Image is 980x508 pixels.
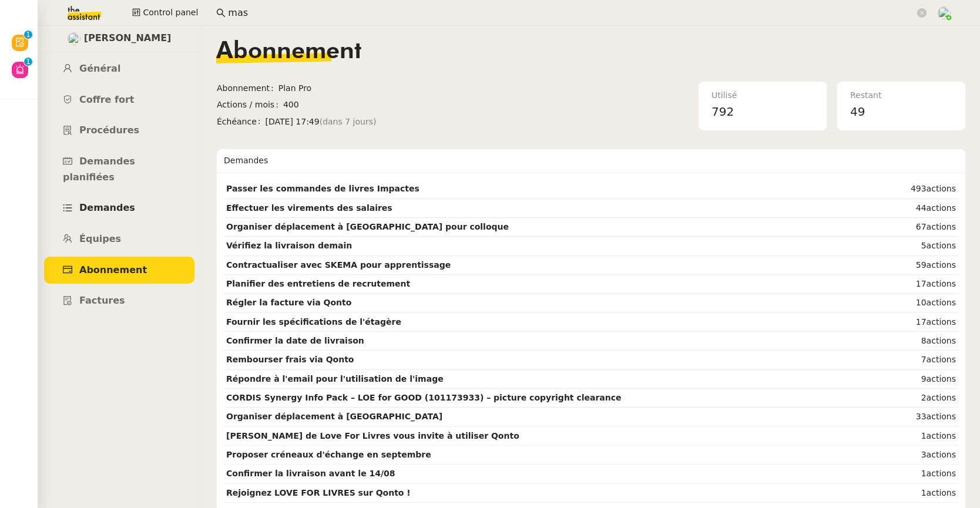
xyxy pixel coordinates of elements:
[877,313,958,332] td: 17
[44,226,194,253] a: Équipes
[320,115,377,129] span: (dans 7 jours)
[927,355,956,364] span: actions
[217,115,266,129] span: Échéance
[226,469,395,478] strong: Confirmer la livraison avant le 14/08
[44,117,194,144] a: Procédures
[228,5,915,21] input: Rechercher
[24,31,32,39] nz-badge-sup: 1
[850,89,952,102] div: Restant
[226,222,509,231] strong: Organiser déplacement à [GEOGRAPHIC_DATA] pour colloque
[26,58,31,68] p: 1
[226,393,622,402] strong: CORDIS Synergy Info Pack – LOE for GOOD (101173933) – picture copyright clearance
[927,393,956,402] span: actions
[226,279,410,288] strong: Planifier des entretiens de recrutement
[927,431,956,440] span: actions
[44,148,194,191] a: Demandes planifiées
[125,5,205,21] button: Control panel
[26,31,31,41] p: 1
[927,222,956,231] span: actions
[877,275,958,294] td: 17
[877,446,958,465] td: 3
[44,55,194,83] a: Général
[927,184,956,193] span: actions
[711,105,734,119] span: 792
[226,374,444,383] strong: Répondre à l'email pour l'utilisation de l'image
[877,256,958,275] td: 59
[79,202,135,213] span: Demandes
[278,82,516,95] span: Plan Pro
[226,355,354,364] strong: Rembourser frais via Qonto
[226,241,352,250] strong: Vérifiez la livraison demain
[877,237,958,255] td: 5
[226,317,401,327] strong: Fournir les spécifications de l'étagère
[927,336,956,345] span: actions
[84,31,172,46] span: [PERSON_NAME]
[927,298,956,307] span: actions
[927,374,956,383] span: actions
[877,465,958,483] td: 1
[217,82,278,95] span: Abonnement
[927,260,956,270] span: actions
[44,86,194,114] a: Coffre fort
[283,98,516,112] span: 400
[79,233,121,244] span: Équipes
[79,94,135,105] span: Coffre fort
[877,427,958,446] td: 1
[927,412,956,421] span: actions
[877,389,958,408] td: 2
[927,279,956,288] span: actions
[877,351,958,369] td: 7
[226,412,442,421] strong: Organiser déplacement à [GEOGRAPHIC_DATA]
[79,125,139,136] span: Procédures
[927,450,956,459] span: actions
[226,184,419,193] strong: Passer les commandes de livres Impactes
[226,260,451,270] strong: Contractualiser avec SKEMA pour apprentissage
[44,257,194,284] a: Abonnement
[226,203,392,213] strong: Effectuer les virements des salaires
[24,58,32,66] nz-badge-sup: 1
[877,408,958,426] td: 33
[79,295,125,306] span: Factures
[877,218,958,237] td: 67
[927,241,956,250] span: actions
[216,40,361,63] span: Abonnement
[927,203,956,213] span: actions
[79,63,120,74] span: Général
[877,484,958,503] td: 1
[877,199,958,218] td: 44
[877,332,958,351] td: 8
[711,89,814,102] div: Utilisé
[266,115,516,129] span: [DATE] 17:49
[226,488,411,497] strong: Rejoignez LOVE FOR LIVRES sur Qonto !
[226,431,519,440] strong: [PERSON_NAME] de Love For Livres vous invite à utiliser Qonto
[877,180,958,199] td: 493
[927,488,956,497] span: actions
[850,105,865,119] span: 49
[63,156,135,183] span: Demandes planifiées
[927,317,956,327] span: actions
[226,450,431,459] strong: Proposer créneaux d'échange en septembre
[877,294,958,312] td: 10
[68,32,80,45] img: users%2FtFhOaBya8rNVU5KG7br7ns1BCvi2%2Favatar%2Faa8c47da-ee6c-4101-9e7d-730f2e64f978
[44,194,194,222] a: Demandes
[877,370,958,389] td: 9
[226,298,351,307] strong: Régler la facture via Qonto
[938,6,951,19] img: users%2FNTfmycKsCFdqp6LX6USf2FmuPJo2%2Favatar%2Fprofile-pic%20(1).png
[79,264,147,275] span: Abonnement
[927,469,956,478] span: actions
[217,98,283,112] span: Actions / mois
[224,149,958,173] div: Demandes
[143,6,198,19] span: Control panel
[226,336,364,345] strong: Confirmer la date de livraison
